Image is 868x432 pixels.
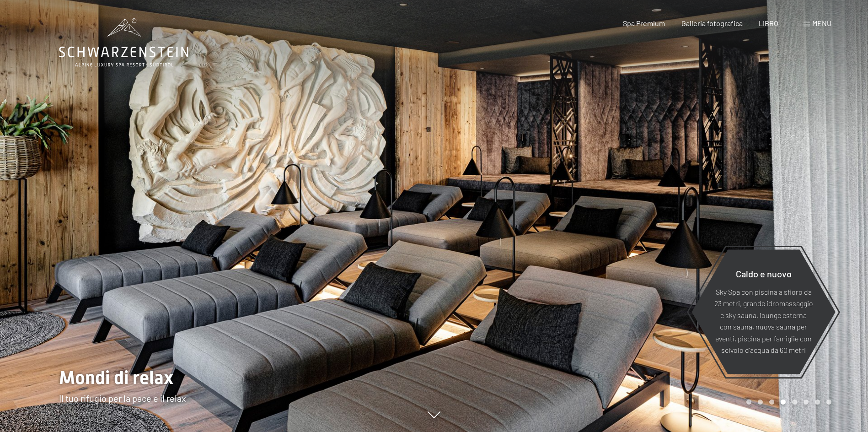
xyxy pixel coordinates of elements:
font: menu [812,19,831,27]
font: Caldo e nuovo [736,268,792,279]
font: Sky Spa con piscina a sfioro da 23 metri, grande idromassaggio e sky sauna, lounge esterna con sa... [714,287,813,354]
a: Caldo e nuovo Sky Spa con piscina a sfioro da 23 metri, grande idromassaggio e sky sauna, lounge ... [691,249,836,375]
div: Carousel Page 2 [758,400,763,405]
div: Pagina 6 della giostra [804,400,809,405]
a: Spa Premium [623,19,665,27]
div: Carosello Pagina 7 [815,400,820,405]
div: Carousel Page 4 (Current Slide) [781,400,786,405]
a: Galleria fotografica [681,19,743,27]
a: LIBRO [759,19,778,27]
div: Paginazione carosello [743,400,831,405]
div: Carousel Page 3 [769,400,774,405]
div: Pagina 8 della giostra [826,400,831,405]
div: Pagina 5 della giostra [792,400,797,405]
div: Carousel Page 1 [746,400,751,405]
